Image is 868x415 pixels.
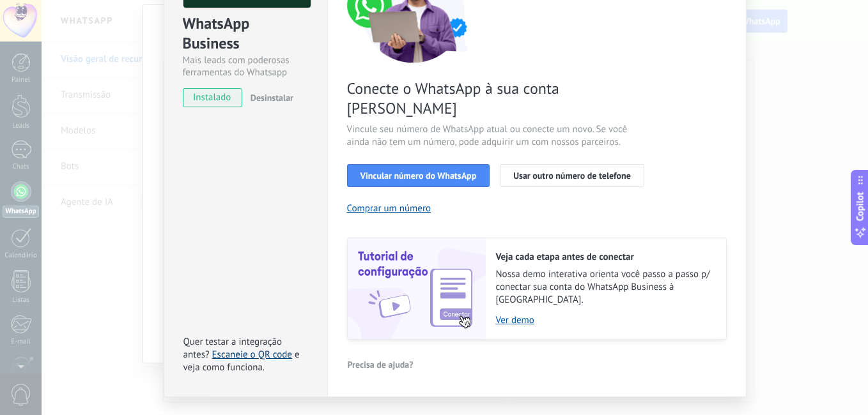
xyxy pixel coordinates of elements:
[496,251,713,263] h2: Veja cada etapa antes de conectar
[183,13,309,54] div: WhatsApp Business
[183,336,282,361] span: Quer testar a integração antes?
[496,314,713,326] a: Ver demo
[347,202,431,215] button: Comprar um número
[347,79,651,118] span: Conecte o WhatsApp à sua conta [PERSON_NAME]
[360,171,477,180] span: Vincular número do WhatsApp
[183,349,300,373] span: e veja como funciona.
[500,164,644,187] button: Usar outro número de telefone
[183,88,242,107] span: instalado
[347,123,651,149] span: Vincule seu número de WhatsApp atual ou conecte um novo. Se você ainda não tem um número, pode ad...
[348,360,414,369] span: Precisa de ajuda?
[251,92,293,103] span: Desinstalar
[854,192,867,222] span: Copilot
[245,88,293,107] button: Desinstalar
[513,171,631,180] span: Usar outro número de telefone
[347,355,414,374] button: Precisa de ajuda?
[496,268,713,306] span: Nossa demo interativa orienta você passo a passo p/ conectar sua conta do WhatsApp Business à [GE...
[347,164,490,187] button: Vincular número do WhatsApp
[212,349,292,361] a: Escaneie o QR code
[183,54,309,79] div: Mais leads com poderosas ferramentas do Whatsapp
